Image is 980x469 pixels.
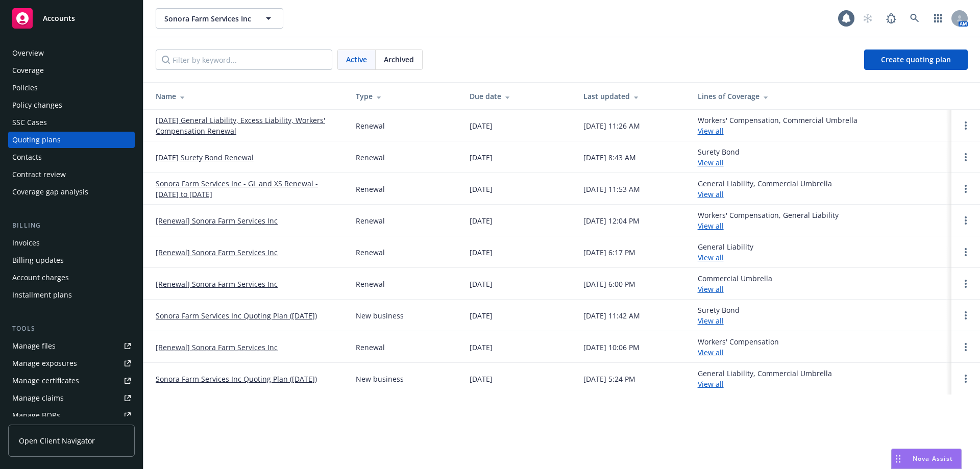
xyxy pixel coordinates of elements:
div: Renewal [356,342,385,353]
span: Accounts [43,14,75,22]
div: Commercial Umbrella [698,273,772,294]
div: Renewal [356,215,385,226]
a: Billing updates [8,252,135,268]
div: Contract review [12,166,66,183]
a: Open options [960,214,972,227]
span: Create quoting plan [881,55,951,64]
div: General Liability, Commercial Umbrella [698,178,832,200]
span: Active [346,54,367,65]
a: Coverage [8,62,135,79]
a: Coverage gap analysis [8,184,135,200]
div: [DATE] 11:53 AM [583,184,640,194]
div: [DATE] 11:26 AM [583,120,640,131]
a: View all [698,158,724,167]
div: [DATE] 6:17 PM [583,247,635,258]
a: Report a Bug [881,8,901,29]
div: New business [356,374,404,384]
div: Renewal [356,152,385,163]
div: Tools [8,324,135,334]
div: [DATE] [470,120,493,131]
div: Account charges [12,269,69,286]
span: Open Client Navigator [19,435,95,446]
div: Coverage gap analysis [12,184,88,200]
a: View all [698,379,724,389]
a: Manage certificates [8,373,135,389]
div: [DATE] [470,279,493,289]
a: View all [698,348,724,357]
a: Contract review [8,166,135,183]
a: [Renewal] Sonora Farm Services Inc [156,342,278,353]
a: Manage BORs [8,407,135,424]
a: Overview [8,45,135,61]
a: Switch app [928,8,948,29]
a: View all [698,253,724,262]
a: Policy changes [8,97,135,113]
div: Billing updates [12,252,64,268]
div: General Liability, Commercial Umbrella [698,368,832,389]
div: [DATE] [470,247,493,258]
a: [DATE] General Liability, Excess Liability, Workers' Compensation Renewal [156,115,339,136]
a: Search [904,8,925,29]
div: [DATE] 12:04 PM [583,215,640,226]
a: Open options [960,278,972,290]
a: View all [698,189,724,199]
div: Type [356,91,453,102]
a: Accounts [8,4,135,33]
a: [Renewal] Sonora Farm Services Inc [156,247,278,258]
a: Manage files [8,338,135,354]
div: General Liability [698,241,753,263]
div: Manage certificates [12,373,79,389]
div: Renewal [356,184,385,194]
div: [DATE] [470,342,493,353]
a: Installment plans [8,287,135,303]
div: Installment plans [12,287,72,303]
div: Policy changes [12,97,62,113]
button: Sonora Farm Services Inc [156,8,283,29]
div: [DATE] [470,184,493,194]
div: Coverage [12,62,44,79]
a: Sonora Farm Services Inc - GL and XS Renewal - [DATE] to [DATE] [156,178,339,200]
a: View all [698,316,724,326]
div: Invoices [12,235,40,251]
div: [DATE] [470,310,493,321]
div: Name [156,91,339,102]
a: [DATE] Surety Bond Renewal [156,152,254,163]
a: Contacts [8,149,135,165]
a: SSC Cases [8,114,135,131]
a: Manage claims [8,390,135,406]
div: [DATE] 6:00 PM [583,279,635,289]
div: Workers' Compensation, Commercial Umbrella [698,115,857,136]
div: [DATE] 11:42 AM [583,310,640,321]
div: Manage claims [12,390,64,406]
div: [DATE] 5:24 PM [583,374,635,384]
a: View all [698,284,724,294]
div: Lines of Coverage [698,91,943,102]
div: Manage files [12,338,56,354]
div: [DATE] 8:43 AM [583,152,636,163]
a: Open options [960,341,972,353]
div: Renewal [356,120,385,131]
div: [DATE] [470,215,493,226]
a: Invoices [8,235,135,251]
span: Archived [384,54,414,65]
div: Overview [12,45,44,61]
a: Open options [960,246,972,258]
a: Open options [960,373,972,385]
div: New business [356,310,404,321]
div: Last updated [583,91,681,102]
div: [DATE] [470,374,493,384]
span: Nova Assist [913,454,953,463]
a: Open options [960,119,972,132]
a: Policies [8,80,135,96]
div: [DATE] [470,152,493,163]
div: Workers' Compensation, General Liability [698,210,839,231]
div: Surety Bond [698,305,740,326]
a: View all [698,221,724,231]
span: Sonora Farm Services Inc [164,13,253,24]
a: Quoting plans [8,132,135,148]
div: Renewal [356,247,385,258]
div: Workers' Compensation [698,336,779,358]
input: Filter by keyword... [156,50,332,70]
div: Drag to move [892,449,904,468]
div: Billing [8,220,135,231]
